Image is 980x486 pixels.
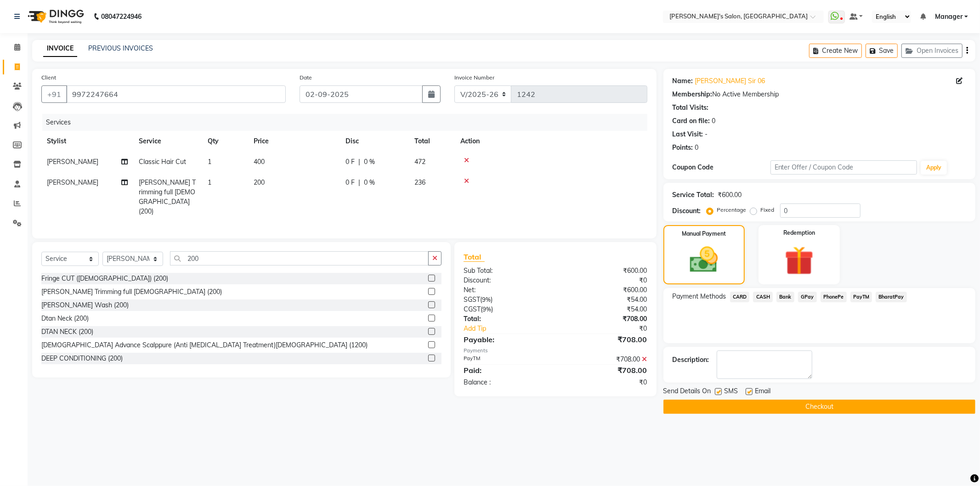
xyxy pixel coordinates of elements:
img: _cash.svg [681,243,727,276]
label: Fixed [761,206,775,214]
a: PREVIOUS INVOICES [88,44,153,52]
div: DEEP CONDITIONING (200) [41,354,123,363]
div: ₹708.00 [555,314,654,324]
div: ₹600.00 [718,190,742,200]
span: 0 % [364,178,375,187]
th: Qty [202,131,248,152]
div: Sub Total: [457,266,555,276]
div: Coupon Code [673,163,770,172]
span: CARD [730,292,750,302]
div: Discount: [457,276,555,285]
div: Name: [673,76,693,86]
div: Last Visit: [673,130,703,139]
th: Action [455,131,647,152]
div: Dtan Neck (200) [41,314,89,323]
span: Bank [776,292,794,302]
span: Total [464,252,485,262]
label: Percentage [717,206,747,214]
div: DTAN NECK (200) [41,327,93,337]
div: Net: [457,285,555,295]
div: ₹0 [555,276,654,285]
img: logo [23,4,86,29]
div: No Active Membership [673,90,966,99]
div: [PERSON_NAME] Trimming full [DEMOGRAPHIC_DATA] (200) [41,287,222,297]
span: Classic Hair Cut [139,158,186,166]
span: SMS [725,386,738,398]
th: Disc [340,131,409,152]
th: Price [248,131,340,152]
span: 0 F [346,178,355,187]
div: Description: [673,355,709,365]
div: Total: [457,314,555,324]
div: ₹54.00 [555,305,654,314]
span: 1 [208,178,211,186]
div: ₹708.00 [555,365,654,376]
span: [PERSON_NAME] Trimming full [DEMOGRAPHIC_DATA] (200) [139,178,196,215]
label: Client [41,73,56,82]
span: CGST [464,305,481,313]
div: Total Visits: [673,103,709,113]
div: ₹600.00 [555,285,654,295]
span: | [358,157,360,167]
span: [PERSON_NAME] [47,158,98,166]
span: BharatPay [876,292,907,302]
div: ( ) [457,295,555,305]
span: Payment Methods [673,292,726,301]
button: Save [866,44,898,58]
th: Total [409,131,455,152]
div: Payments [464,347,647,355]
div: Service Total: [673,190,714,200]
span: 236 [414,178,425,186]
a: Add Tip [457,324,572,333]
span: 472 [414,158,425,166]
div: ₹54.00 [555,295,654,305]
div: ₹708.00 [555,334,654,345]
div: Card on file: [673,116,710,126]
div: 0 [695,143,699,153]
button: Checkout [663,400,975,414]
div: - [705,130,708,139]
div: 0 [712,116,716,126]
button: +91 [41,85,67,103]
div: ₹600.00 [555,266,654,276]
div: ( ) [457,305,555,314]
div: Services [42,114,654,131]
input: Search or Scan [170,251,429,266]
button: Apply [921,161,947,175]
div: Balance : [457,378,555,387]
span: 1 [208,158,211,166]
label: Redemption [783,229,815,237]
span: 0 % [364,157,375,167]
th: Service [133,131,202,152]
label: Date [300,73,312,82]
label: Manual Payment [682,230,726,238]
span: [PERSON_NAME] [47,178,98,186]
div: ₹0 [572,324,654,333]
b: 08047224946 [101,4,142,29]
img: _gift.svg [776,243,823,279]
button: Open Invoices [901,44,963,58]
a: [PERSON_NAME] Sir 06 [695,76,765,86]
span: | [358,178,360,187]
div: ₹708.00 [555,355,654,364]
div: Discount: [673,206,701,216]
span: PhonePe [821,292,847,302]
span: 0 F [346,157,355,167]
span: SGST [464,295,480,304]
span: Email [755,386,771,398]
input: Enter Offer / Coupon Code [770,160,918,175]
span: PayTM [850,292,872,302]
span: Manager [935,12,963,22]
span: Send Details On [663,386,711,398]
span: 9% [482,305,491,313]
div: Payable: [457,334,555,345]
input: Search by Name/Mobile/Email/Code [66,85,286,103]
button: Create New [809,44,862,58]
span: 400 [254,158,265,166]
div: [PERSON_NAME] Wash (200) [41,300,129,310]
span: 9% [482,296,491,303]
div: ₹0 [555,378,654,387]
div: Membership: [673,90,713,99]
th: Stylist [41,131,133,152]
span: 200 [254,178,265,186]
